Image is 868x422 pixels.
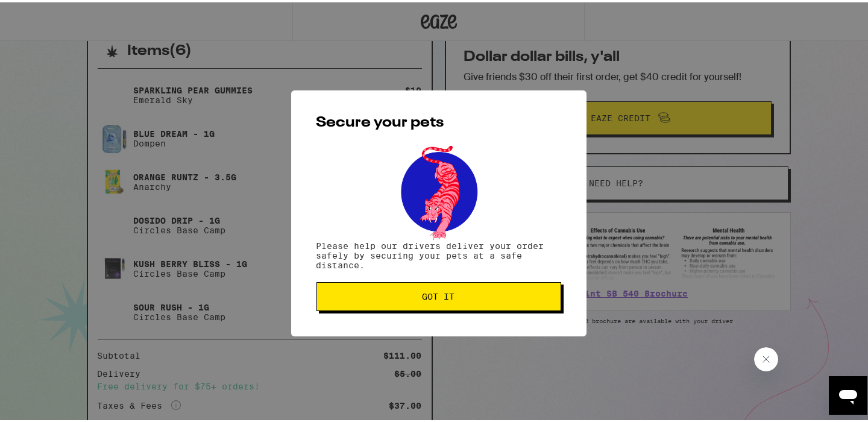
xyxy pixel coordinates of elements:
p: Please help our drivers deliver your order safely by securing your pets at a safe distance. [316,239,561,268]
button: Got it [316,280,561,309]
iframe: Close message [754,345,778,369]
h2: Secure your pets [316,113,561,128]
img: pets [389,140,488,239]
span: Hi. Need any help? [7,8,87,18]
iframe: Button to launch messaging window [829,374,867,412]
span: Got it [423,290,455,298]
